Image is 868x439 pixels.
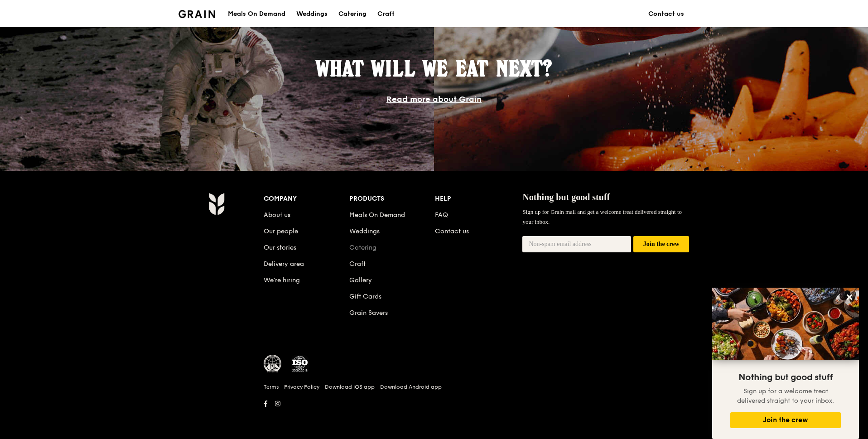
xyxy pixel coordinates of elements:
a: Catering [333,0,372,28]
span: Sign up for Grain mail and get a welcome treat delivered straight to your inbox. [522,208,682,225]
button: Join the crew [633,236,689,253]
a: Catering [349,244,376,251]
div: Help [435,193,521,205]
a: Craft [372,0,400,28]
img: MUIS Halal Certified [264,355,282,373]
a: Grain Savers [349,309,388,317]
span: What will we eat next? [316,55,552,82]
h6: Revision [173,410,695,417]
div: Weddings [296,0,328,28]
a: Download iOS app [325,383,375,391]
a: Gallery [349,276,372,284]
span: Sign up for a welcome treat delivered straight to your inbox. [737,387,834,405]
div: Company [264,193,349,205]
a: Meals On Demand [349,211,405,219]
a: We’re hiring [264,276,300,284]
a: Contact us [643,0,690,28]
img: Grain [178,10,215,18]
span: Nothing but good stuff [522,192,610,202]
a: Our stories [264,244,296,251]
img: Grain [208,193,224,215]
button: Join the crew [730,412,841,428]
a: Terms [264,383,279,391]
a: Our people [264,227,298,235]
a: Gift Cards [349,293,381,300]
img: DSC07876-Edit02-Large.jpeg [712,288,859,360]
div: Craft [377,0,395,28]
a: Contact us [435,227,469,235]
a: Download Android app [380,383,442,391]
span: Nothing but good stuff [738,372,833,383]
a: FAQ [435,211,448,219]
a: Craft [349,260,366,268]
div: Catering [338,0,366,28]
a: Weddings [349,227,380,235]
a: Delivery area [264,260,304,268]
div: Meals On Demand [228,0,285,28]
input: Non-spam email address [522,236,631,252]
a: Privacy Policy [284,383,319,391]
a: Read more about Grain [386,94,482,104]
a: About us [264,211,290,219]
a: Weddings [291,0,333,28]
div: Products [349,193,435,205]
button: Close [842,290,857,304]
img: ISO Certified [291,355,309,373]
